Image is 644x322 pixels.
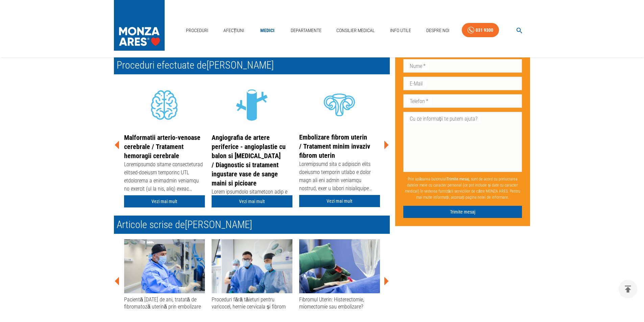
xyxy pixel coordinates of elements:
[462,23,499,38] a: 031 9300
[299,239,380,293] img: Fibromul Uterin: Histerectomie, miomectomie sau embolizare?
[124,160,205,194] div: Loremipsumdo sitame consecteturad elitsed-doeiusm temporinc UTL etdolorema a enimadmin veniamqu n...
[124,239,205,311] a: Pacientă [DATE] de ani, tratată de fibromatoză uterină prin embolizare
[403,205,522,218] button: Trimite mesaj
[299,195,380,207] a: Vezi mai mult
[124,296,205,311] div: Pacientă [DATE] de ani, tratată de fibromatoză uterină prin embolizare
[424,24,452,38] a: Despre Noi
[476,26,493,34] div: 031 9300
[299,239,380,311] a: Fibromul Uterin: Histerectomie, miomectomie sau embolizare?
[299,296,380,311] div: Fibromul Uterin: Histerectomie, miomectomie sau embolizare?
[257,24,278,38] a: Medici
[334,24,378,38] a: Consilier Medical
[124,195,205,208] a: Vezi mai mult
[212,239,292,311] a: Proceduri fără tăieturi pentru varicocel, hernie cervicala și fibrom
[403,173,522,203] p: Prin apăsarea butonului , sunt de acord cu prelucrarea datelor mele cu caracter personal (ce pot ...
[212,195,292,208] a: Vezi mai mult
[212,296,292,311] div: Proceduri fără tăieturi pentru varicocel, hernie cervicala și fibrom
[447,176,469,181] b: Trimite mesaj
[299,160,380,194] div: Loremipsumd sita c adipiscin elits doeiusmo temporin utlabo e dolor magn ali eni admin veniamqu n...
[619,280,637,298] button: delete
[288,24,324,38] a: Departamente
[124,239,205,293] img: Pacientă de 25 de ani, tratată de fibromatoză uterină prin embolizare
[183,24,211,38] a: Proceduri
[221,24,247,38] a: Afecțiuni
[124,133,200,160] a: Malformatii arterio-venoase cerebrale / Tratament hemoragii cerebrale
[212,188,292,222] div: Lorem ipsumdolo sitametcon adip e seddoeius tempor, inc utla etdolo magnaa enimadminimveni. Quisn...
[212,239,292,293] img: Proceduri fără tăieturi pentru varicocel, hernie cervicala și fibrom
[387,24,414,38] a: Info Utile
[114,56,390,74] h2: Proceduri efectuate de [PERSON_NAME]
[212,133,286,187] a: Angiografia de artere periferice - angioplastie cu balon si [MEDICAL_DATA] / Diagnostic si tratam...
[114,216,390,234] h2: Articole scrise de [PERSON_NAME]
[299,133,370,159] a: Embolizare fibrom uterin / Tratament minim invaziv fibrom uterin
